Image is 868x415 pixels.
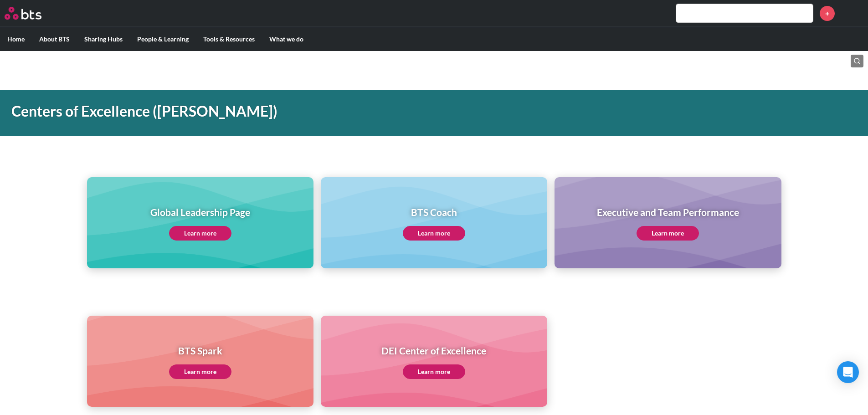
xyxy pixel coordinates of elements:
[403,226,465,241] a: Learn more
[262,27,311,51] label: What we do
[403,364,465,379] a: Learn more
[150,205,250,219] h1: Global Leadership Page
[5,7,41,20] img: BTS Logo
[5,7,58,20] a: Go home
[169,344,231,357] h1: BTS Spark
[11,101,603,122] h1: Centers of Excellence ([PERSON_NAME])
[842,2,863,24] a: Profile
[196,27,262,51] label: Tools & Resources
[77,27,130,51] label: Sharing Hubs
[842,2,863,24] img: Daniel Mausolf
[169,226,231,241] a: Learn more
[837,361,859,383] div: Open Intercom Messenger
[169,364,231,379] a: Learn more
[32,27,77,51] label: About BTS
[820,6,835,21] a: +
[130,27,196,51] label: People & Learning
[597,205,739,219] h1: Executive and Team Performance
[381,344,486,357] h1: DEI Center of Excellence
[637,226,699,241] a: Learn more
[403,205,465,219] h1: BTS Coach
